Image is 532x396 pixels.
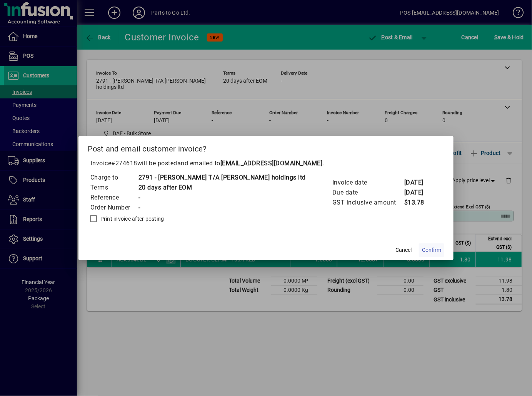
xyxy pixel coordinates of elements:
[404,198,435,208] td: $13.78
[391,243,416,257] button: Cancel
[138,203,306,213] td: -
[404,188,435,198] td: [DATE]
[138,183,306,193] td: 20 days after EOM
[395,246,412,254] span: Cancel
[220,160,323,167] b: [EMAIL_ADDRESS][DOMAIN_NAME]
[422,246,441,254] span: Confirm
[404,178,435,188] td: [DATE]
[88,159,445,168] p: Invoice will be posted .
[111,160,137,167] span: #274618
[90,183,138,193] td: Terms
[90,173,138,183] td: Charge to
[419,243,444,257] button: Confirm
[78,136,454,158] h2: Post and email customer invoice?
[138,193,306,203] td: -
[90,203,138,213] td: Order Number
[332,178,404,188] td: Invoice date
[138,173,306,183] td: 2791 - [PERSON_NAME] T/A [PERSON_NAME] holdings ltd
[332,188,404,198] td: Due date
[99,215,164,223] label: Print invoice after posting
[332,198,404,208] td: GST inclusive amount
[90,193,138,203] td: Reference
[177,160,323,167] span: and emailed to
